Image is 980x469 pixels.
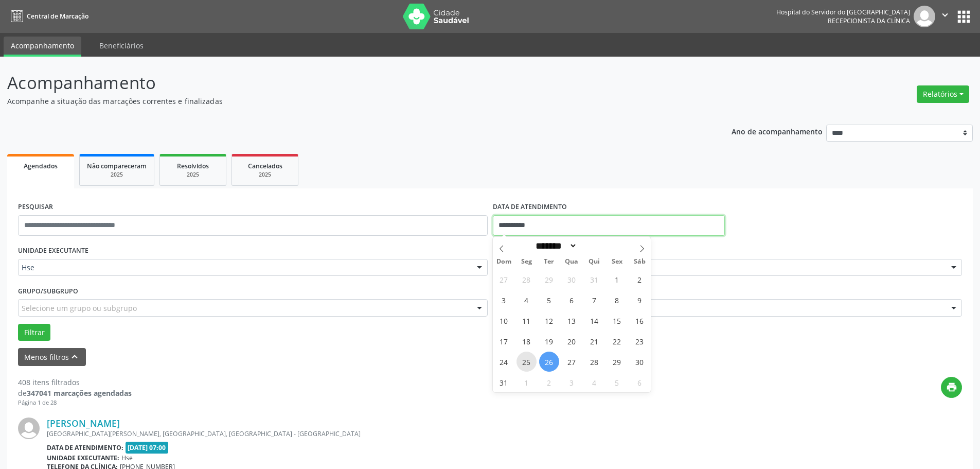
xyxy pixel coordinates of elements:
[87,162,147,170] span: Não compareceram
[946,381,957,393] i: print
[630,290,650,310] span: Agosto 9, 2025
[27,388,132,398] strong: 347041 marcações agendadas
[18,324,50,341] button: Filtrar
[539,290,559,310] span: Agosto 5, 2025
[607,269,627,289] span: Agosto 1, 2025
[607,352,627,372] span: Agosto 29, 2025
[941,377,962,398] button: print
[516,290,537,310] span: Agosto 4, 2025
[630,310,650,331] span: Agosto 16, 2025
[955,8,973,26] button: apps
[607,310,627,331] span: Agosto 15, 2025
[917,85,969,103] button: Relatórios
[562,269,582,289] span: Julho 30, 2025
[493,258,515,265] span: Dom
[494,372,514,392] span: Agosto 31, 2025
[630,372,650,392] span: Setembro 6, 2025
[18,348,86,366] button: Menos filtroskeyboard_arrow_up
[914,6,935,27] img: img
[539,372,559,392] span: Setembro 2, 2025
[494,310,514,331] span: Agosto 10, 2025
[18,398,132,407] div: Página 1 de 28
[7,8,88,25] a: Central de Marcação
[584,331,604,351] span: Agosto 21, 2025
[628,258,651,265] span: Sáb
[69,351,80,362] i: keyboard_arrow_up
[18,388,132,398] div: de
[494,352,514,372] span: Agosto 24, 2025
[516,331,537,351] span: Agosto 18, 2025
[248,162,282,170] span: Cancelados
[22,263,467,273] span: Hse
[562,331,582,351] span: Agosto 20, 2025
[47,418,120,429] a: [PERSON_NAME]
[47,454,119,462] b: Unidade executante:
[539,331,559,351] span: Agosto 19, 2025
[539,269,559,289] span: Julho 29, 2025
[630,331,650,351] span: Agosto 23, 2025
[562,310,582,331] span: Agosto 13, 2025
[7,96,683,107] p: Acompanhe a situação das marcações correntes e finalizadas
[18,377,132,388] div: 408 itens filtrados
[732,125,823,137] p: Ano de acompanhamento
[583,258,605,265] span: Qui
[27,12,88,21] span: Central de Marcação
[87,171,147,179] div: 2025
[562,290,582,310] span: Agosto 6, 2025
[18,199,53,215] label: PESQUISAR
[539,352,559,372] span: Agosto 26, 2025
[516,310,537,331] span: Agosto 11, 2025
[539,310,559,331] span: Agosto 12, 2025
[538,258,560,265] span: Ter
[584,352,604,372] span: Agosto 28, 2025
[496,263,941,273] span: Todos os profissionais
[562,352,582,372] span: Agosto 27, 2025
[177,162,209,170] span: Resolvidos
[516,352,537,372] span: Agosto 25, 2025
[47,443,123,452] b: Data de atendimento:
[532,240,578,251] select: Month
[939,9,951,21] i: 
[126,442,169,454] span: [DATE] 07:00
[24,162,58,170] span: Agendados
[577,240,611,251] input: Year
[18,243,88,259] label: UNIDADE EXECUTANTE
[121,454,133,462] span: Hse
[7,70,683,96] p: Acompanhamento
[584,310,604,331] span: Agosto 14, 2025
[22,303,137,314] span: Selecione um grupo ou subgrupo
[607,290,627,310] span: Agosto 8, 2025
[47,429,808,438] div: [GEOGRAPHIC_DATA][PERSON_NAME], [GEOGRAPHIC_DATA], [GEOGRAPHIC_DATA] - [GEOGRAPHIC_DATA]
[607,372,627,392] span: Setembro 5, 2025
[630,352,650,372] span: Agosto 30, 2025
[776,8,910,16] div: Hospital do Servidor do [GEOGRAPHIC_DATA]
[607,331,627,351] span: Agosto 22, 2025
[515,258,538,265] span: Seg
[239,171,291,179] div: 2025
[494,269,514,289] span: Julho 27, 2025
[584,269,604,289] span: Julho 31, 2025
[516,269,537,289] span: Julho 28, 2025
[584,372,604,392] span: Setembro 4, 2025
[935,6,955,27] button: 
[562,372,582,392] span: Setembro 3, 2025
[494,331,514,351] span: Agosto 17, 2025
[560,258,583,265] span: Qua
[605,258,628,265] span: Sex
[584,290,604,310] span: Agosto 7, 2025
[92,37,151,55] a: Beneficiários
[828,16,910,25] span: Recepcionista da clínica
[494,290,514,310] span: Agosto 3, 2025
[18,283,78,299] label: Grupo/Subgrupo
[630,269,650,289] span: Agosto 2, 2025
[18,418,40,439] img: img
[4,37,81,57] a: Acompanhamento
[167,171,219,179] div: 2025
[493,199,567,215] label: DATA DE ATENDIMENTO
[516,372,537,392] span: Setembro 1, 2025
